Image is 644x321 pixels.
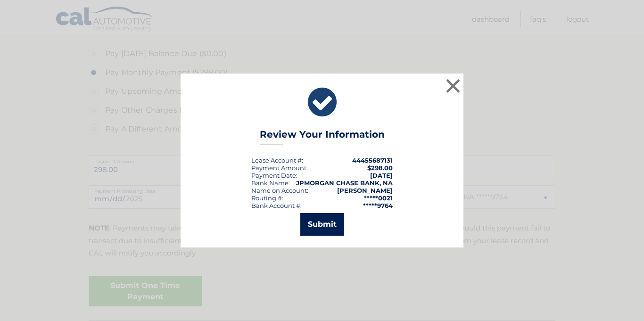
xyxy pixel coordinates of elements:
[300,213,344,236] button: Submit
[251,172,296,179] span: Payment Date
[337,187,393,194] strong: [PERSON_NAME]
[251,172,297,179] div: :
[251,156,303,164] div: Lease Account #:
[251,202,302,209] div: Bank Account #:
[251,187,308,194] div: Name on Account:
[296,179,393,187] strong: JPMORGAN CHASE BANK, NA
[260,129,385,145] h3: Review Your Information
[367,164,393,172] span: $298.00
[251,194,283,202] div: Routing #:
[444,76,462,95] button: ×
[352,156,393,164] strong: 44455687131
[370,172,393,179] span: [DATE]
[251,179,290,187] div: Bank Name:
[251,164,308,172] div: Payment Amount:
